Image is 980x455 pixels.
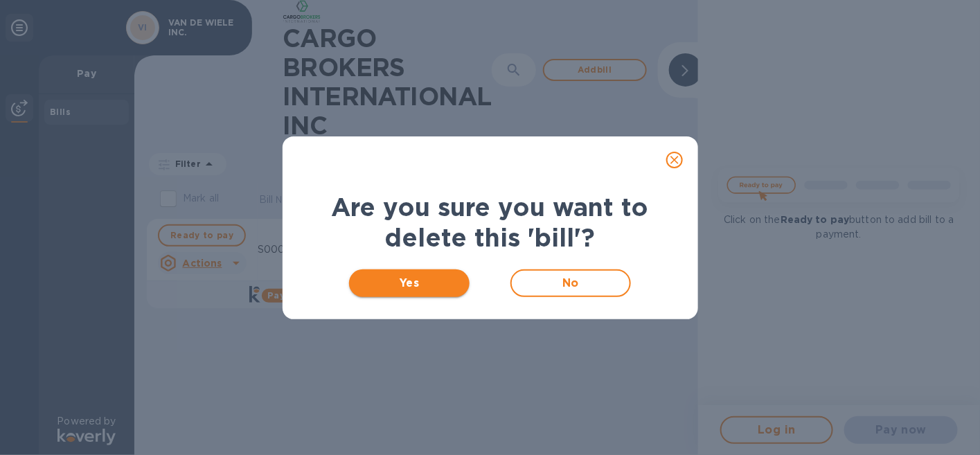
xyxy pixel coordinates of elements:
span: Yes [360,275,459,292]
b: Are you sure you want to delete this 'bill'? [332,192,649,253]
button: No [510,269,632,297]
button: close [658,143,691,177]
span: No [523,275,619,292]
button: Yes [349,269,470,297]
